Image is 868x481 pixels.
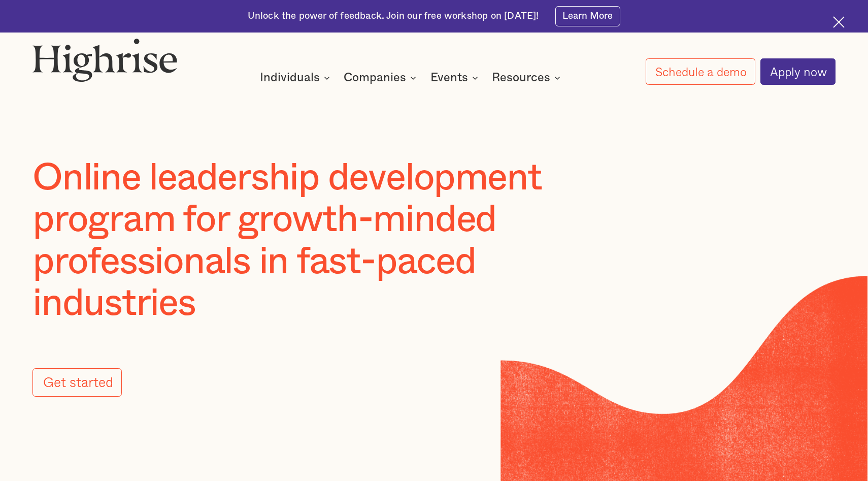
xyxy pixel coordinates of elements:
[555,6,621,27] a: Learn More
[344,72,406,84] div: Companies
[344,72,419,84] div: Companies
[492,72,550,84] div: Resources
[492,72,563,84] div: Resources
[248,10,539,22] div: Unlock the power of feedback. Join our free workshop on [DATE]!
[260,72,320,84] div: Individuals
[833,16,845,28] img: Cross icon
[32,38,178,82] img: Highrise logo
[430,72,481,84] div: Events
[32,368,122,397] a: Get started
[430,72,468,84] div: Events
[760,58,836,85] a: Apply now
[260,72,333,84] div: Individuals
[32,157,618,325] h1: Online leadership development program for growth-minded professionals in fast-paced industries
[646,58,755,85] a: Schedule a demo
